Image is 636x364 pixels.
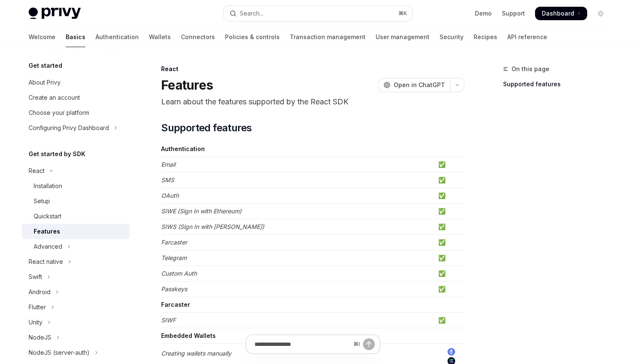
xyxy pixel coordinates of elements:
[394,81,445,89] span: Open in ChatGPT
[363,338,375,350] button: Send message
[435,157,464,173] td: ✅
[22,284,130,300] button: Toggle Android section
[22,90,130,105] a: Create an account
[435,188,464,204] td: ✅
[29,302,46,312] div: Flutter
[435,266,464,282] td: ✅
[161,239,187,246] em: Farcaster
[95,27,139,47] a: Authentication
[254,335,350,353] input: Ask a question...
[161,192,179,199] em: OAuth
[542,9,574,18] span: Dashboard
[507,27,547,47] a: API reference
[161,145,205,152] strong: Authentication
[29,27,56,47] a: Welcome
[594,7,607,20] button: Toggle dark mode
[22,315,130,330] button: Toggle Unity section
[22,105,130,120] a: Choose your platform
[161,65,464,73] div: React
[22,254,130,269] button: Toggle React native section
[149,27,171,47] a: Wallets
[503,77,614,91] a: Supported features
[161,176,174,183] em: SMS
[161,121,252,135] span: Supported features
[161,223,264,230] em: SIWS (Sign In with [PERSON_NAME])
[66,27,85,47] a: Basics
[22,178,130,194] a: Installation
[22,75,130,90] a: About Privy
[29,272,42,282] div: Swift
[29,166,45,176] div: React
[224,6,412,21] button: Open search
[398,10,407,17] span: ⌘ K
[161,270,197,277] em: Custom Auth
[161,316,176,324] em: SIWF
[29,8,81,19] img: light logo
[474,27,497,47] a: Recipes
[22,194,130,209] a: Setup
[161,332,216,339] strong: Embedded Wallets
[34,181,62,191] div: Installation
[535,7,587,20] a: Dashboard
[29,287,50,297] div: Android
[502,9,525,18] a: Support
[161,285,187,292] em: Passkeys
[378,78,450,92] button: Open in ChatGPT
[181,27,215,47] a: Connectors
[29,123,109,133] div: Configuring Privy Dashboard
[435,313,464,328] td: ✅
[29,77,61,88] div: About Privy
[34,242,62,252] div: Advanced
[161,207,241,215] em: SIWE (Sign In with Ethereum)
[29,348,90,358] div: NodeJS (server-auth)
[34,226,60,236] div: Features
[34,211,61,221] div: Quickstart
[240,8,263,19] div: Search...
[22,209,130,224] a: Quickstart
[475,9,492,18] a: Demo
[435,250,464,266] td: ✅
[435,235,464,250] td: ✅
[22,224,130,239] a: Features
[225,27,280,47] a: Policies & controls
[161,254,187,261] em: Telegram
[29,93,80,103] div: Create an account
[22,330,130,345] button: Toggle NodeJS section
[161,301,190,308] strong: Farcaster
[34,196,50,206] div: Setup
[22,269,130,284] button: Toggle Swift section
[29,317,42,327] div: Unity
[29,61,62,71] h5: Get started
[29,149,85,159] h5: Get started by SDK
[22,300,130,315] button: Toggle Flutter section
[290,27,366,47] a: Transaction management
[161,161,175,168] em: Email
[440,27,464,47] a: Security
[22,345,130,360] button: Toggle NodeJS (server-auth) section
[22,239,130,254] button: Toggle Advanced section
[29,108,89,118] div: Choose your platform
[22,163,130,178] button: Toggle React section
[29,257,63,267] div: React native
[161,96,464,108] p: Learn about the features supported by the React SDK
[435,173,464,188] td: ✅
[22,120,130,136] button: Toggle Configuring Privy Dashboard section
[435,282,464,297] td: ✅
[435,204,464,219] td: ✅
[511,64,549,74] span: On this page
[435,219,464,235] td: ✅
[376,27,429,47] a: User management
[161,77,213,93] h1: Features
[29,332,51,343] div: NodeJS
